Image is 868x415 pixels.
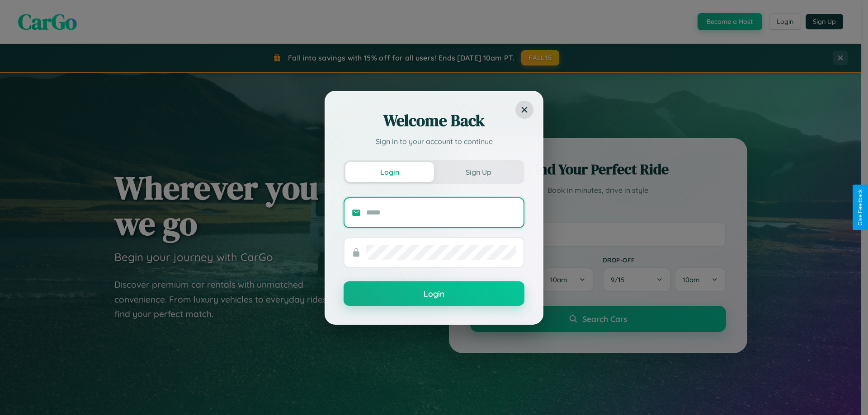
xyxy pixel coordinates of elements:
[434,162,523,182] button: Sign Up
[345,162,434,182] button: Login
[344,281,524,306] button: Login
[344,136,524,147] p: Sign in to your account to continue
[857,189,863,226] div: Give Feedback
[344,110,524,131] h2: Welcome Back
